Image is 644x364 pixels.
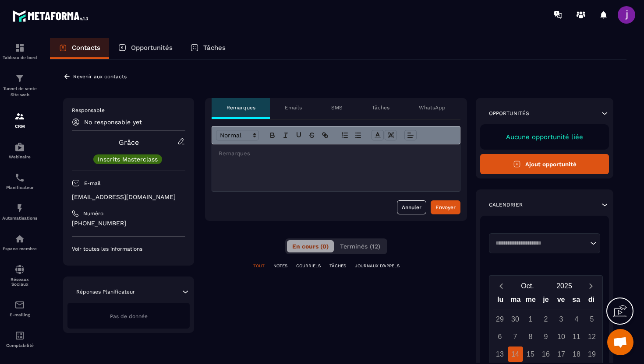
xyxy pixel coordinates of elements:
[2,86,37,98] p: Tunnel de vente Site web
[14,111,25,122] img: formation
[285,104,302,111] p: Emails
[397,200,426,214] button: Annuler
[72,193,185,201] p: [EMAIL_ADDRESS][DOMAIN_NAME]
[72,245,185,252] p: Voir toutes les informations
[2,293,37,324] a: emailemailE-mailing
[538,329,554,344] div: 9
[84,119,142,126] p: No responsable yet
[14,172,25,183] img: scheduler
[569,329,584,344] div: 11
[109,38,181,59] a: Opportunités
[14,300,25,310] img: email
[508,346,523,362] div: 14
[287,240,334,252] button: En cours (0)
[14,203,25,213] img: automations
[296,263,321,269] p: COURRIELS
[523,329,538,344] div: 8
[554,329,569,344] div: 10
[340,243,380,250] span: Terminés (12)
[509,278,546,294] button: Open months overlay
[2,105,37,135] a: formationformationCRM
[72,44,100,52] p: Contacts
[489,133,600,141] p: Aucune opportunité liée
[335,240,386,252] button: Terminés (12)
[14,330,25,341] img: accountant
[607,329,633,355] div: Ouvrir le chat
[492,311,508,327] div: 29
[553,294,569,309] div: ve
[2,196,37,227] a: automationsautomationsAutomatisations
[431,200,460,214] button: Envoyer
[2,324,37,354] a: accountantaccountantComptabilité
[435,203,456,212] div: Envoyer
[2,135,37,166] a: automationsautomationsWebinaire
[2,36,37,66] a: formationformationTableau de bord
[554,311,569,327] div: 3
[2,166,37,196] a: schedulerschedulerPlanificateur
[2,312,37,317] p: E-mailing
[523,311,538,327] div: 1
[110,313,148,319] span: Pas de donnée
[546,278,583,294] button: Open years overlay
[14,73,25,84] img: formation
[584,311,600,327] div: 5
[523,346,538,362] div: 15
[493,280,509,292] button: Previous month
[569,311,584,327] div: 4
[508,311,523,327] div: 30
[76,288,135,295] p: Réponses Planificateur
[73,73,127,80] p: Revenir aux contacts
[492,239,588,248] input: Search for option
[584,329,600,344] div: 12
[583,280,599,292] button: Next month
[14,142,25,152] img: automations
[489,233,600,253] div: Search for option
[329,263,346,269] p: TÂCHES
[569,346,584,362] div: 18
[203,44,226,52] p: Tâches
[554,346,569,362] div: 17
[419,104,446,111] p: WhatsApp
[131,44,173,52] p: Opportunités
[2,246,37,251] p: Espace membre
[2,124,37,129] p: CRM
[331,104,343,111] p: SMS
[14,264,25,275] img: social-network
[72,219,185,227] p: [PHONE_NUMBER]
[480,154,609,174] button: Ajout opportunité
[538,294,554,309] div: je
[119,138,139,147] a: Grâce
[12,8,91,24] img: logo
[2,343,37,348] p: Comptabilité
[538,346,554,362] div: 16
[493,294,508,309] div: lu
[538,311,554,327] div: 2
[2,258,37,293] a: social-networksocial-networkRéseaux Sociaux
[489,201,523,208] p: Calendrier
[226,104,255,111] p: Remarques
[508,329,523,344] div: 7
[2,227,37,258] a: automationsautomationsEspace membre
[492,329,508,344] div: 6
[14,234,25,244] img: automations
[584,294,599,309] div: di
[2,216,37,220] p: Automatisations
[292,243,329,250] span: En cours (0)
[50,38,109,59] a: Contacts
[2,154,37,159] p: Webinaire
[72,107,185,114] p: Responsable
[489,110,529,117] p: Opportunités
[584,346,600,362] div: 19
[508,294,524,309] div: ma
[2,55,37,60] p: Tableau de bord
[372,104,389,111] p: Tâches
[83,210,103,217] p: Numéro
[273,263,287,269] p: NOTES
[181,38,234,59] a: Tâches
[98,156,158,162] p: Inscrits Masterclass
[2,185,37,190] p: Planificateur
[84,180,101,187] p: E-mail
[2,277,37,287] p: Réseaux Sociaux
[253,263,265,269] p: TOUT
[355,263,400,269] p: JOURNAUX D'APPELS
